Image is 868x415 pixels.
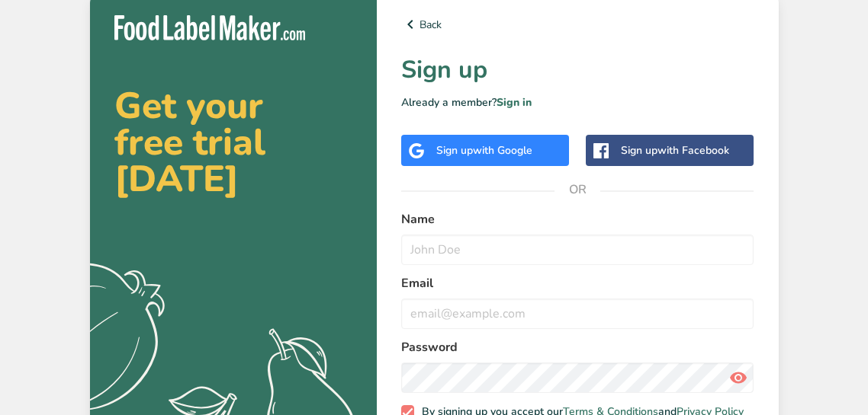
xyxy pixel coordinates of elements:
p: Already a member? [401,94,754,110]
span: OR [555,167,600,212]
input: email@example.com [401,298,754,329]
input: John Doe [401,235,754,265]
span: with Facebook [657,143,729,158]
a: Back [401,15,754,34]
span: with Google [473,143,532,158]
a: Sign in [497,95,532,110]
div: Sign up [436,142,532,158]
label: Name [401,210,754,228]
label: Password [401,338,754,356]
h2: Get your free trial [DATE] [114,88,352,197]
img: Food Label Maker [114,15,305,40]
div: Sign up [621,142,729,158]
h1: Sign up [401,52,754,88]
label: Email [401,274,754,292]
